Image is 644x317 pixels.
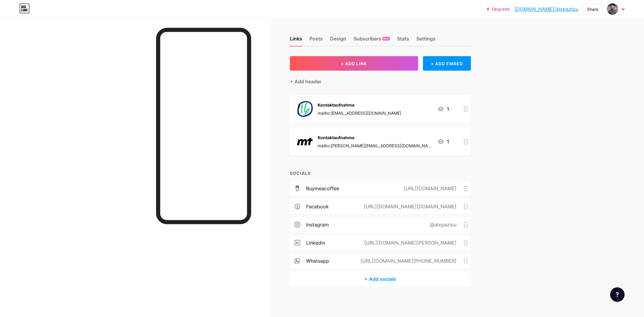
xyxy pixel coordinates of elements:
[297,101,313,117] img: Kontaktaufnahme
[420,221,464,228] div: @alxpazlou
[354,35,390,46] div: Subscribers
[607,3,618,15] img: sekunde16
[309,35,323,46] div: Posts
[383,37,389,40] span: NEW
[290,272,471,286] div: + Add socials
[306,185,339,192] div: buymeacoffee
[394,185,464,192] div: [URL][DOMAIN_NAME]
[290,56,418,71] button: + ADD LINK
[437,105,449,113] div: 1
[397,35,409,46] div: Stats
[290,78,321,85] div: + Add header
[514,5,578,13] a: [DOMAIN_NAME]/alxpazlou
[306,239,325,246] div: linkedin
[351,257,464,264] div: [URL][DOMAIN_NAME][PHONE_NUMBER]
[318,142,432,149] div: mailto:[PERSON_NAME][EMAIL_ADDRESS][DOMAIN_NAME]
[330,35,346,46] div: Design
[354,239,464,246] div: [URL][DOMAIN_NAME][PERSON_NAME]
[354,203,464,210] div: [URL][DOMAIN_NAME][DOMAIN_NAME]
[306,203,329,210] div: facebook
[416,35,436,46] div: Settings
[306,257,329,264] div: whatsapp
[318,134,432,141] div: Kontaktaufnahme
[423,56,471,71] div: + ADD EMBED
[318,110,401,116] div: mailto:[EMAIL_ADDRESS][DOMAIN_NAME]
[290,170,471,176] div: SOCIALS
[318,102,401,108] div: Kontaktaufnahme
[306,221,329,228] div: instagram
[290,35,302,46] div: Links
[487,7,510,11] a: Upgrade
[437,138,449,145] div: 1
[341,61,367,66] span: + ADD LINK
[587,6,598,12] div: Share
[297,134,313,149] img: Kontaktaufnahme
